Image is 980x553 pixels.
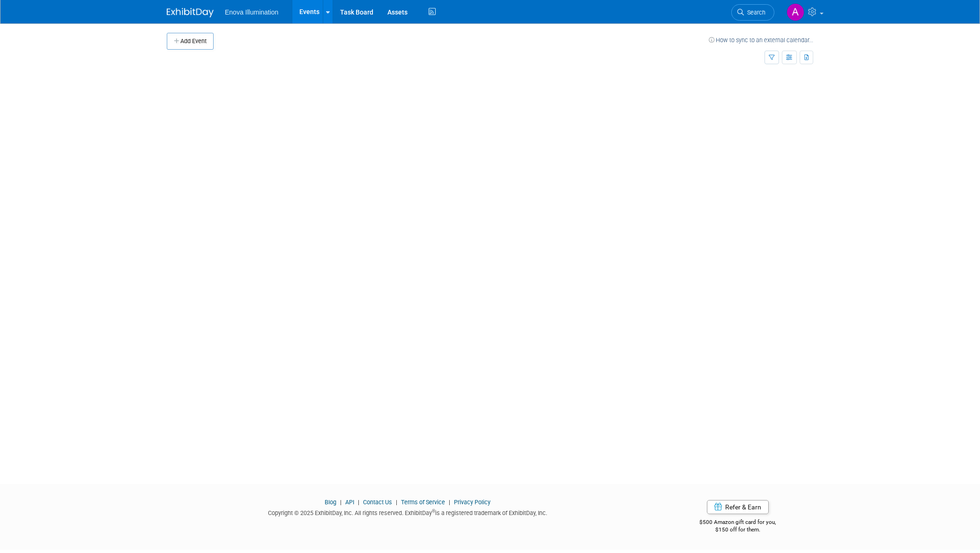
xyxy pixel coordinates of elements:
[338,499,344,506] span: |
[787,3,804,21] img: Abby Nelson
[345,499,354,506] a: API
[731,4,774,21] a: Search
[225,8,278,16] span: Enova Illumination
[167,8,214,17] img: ExhibitDay
[432,508,435,514] sup: ®
[709,37,813,44] a: How to sync to an external calendar...
[393,499,400,506] span: |
[356,499,362,506] span: |
[363,499,392,506] a: Contact Us
[167,507,648,517] div: Copyright © 2025 ExhibitDay, Inc. All rights reserved. ExhibitDay is a registered trademark of Ex...
[707,500,769,514] a: Refer & Earn
[454,499,490,506] a: Privacy Policy
[744,9,765,16] span: Search
[167,33,214,50] button: Add Event
[662,512,814,534] div: $500 Amazon gift card for you,
[446,499,453,506] span: |
[325,499,336,506] a: Blog
[662,526,814,534] div: $150 off for them.
[401,499,445,506] a: Terms of Service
